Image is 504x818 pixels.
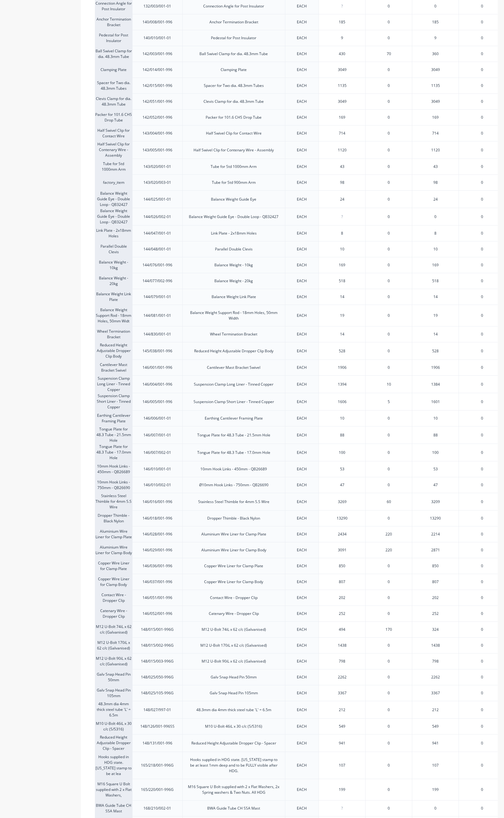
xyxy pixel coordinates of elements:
span: 0 [481,399,483,405]
div: EACH [297,547,307,553]
div: 10mm Hook Links - 450mm - QB26689 [95,461,132,477]
div: 3049 [412,93,459,109]
div: Stainless Steel Thimble for 4mm S.S Wire [198,499,269,505]
div: 88 [319,427,365,443]
div: EACH [297,180,307,185]
div: Clamping Plate [221,67,247,73]
div: Balance Weight Support Rod - 18mm Holes, 50mm Width [188,310,280,321]
span: 0 [481,516,483,521]
div: Tongue Plate for 48.3 Tube - 21.5mm Hole [197,432,270,438]
div: 144/077/002-996 [142,278,172,284]
div: 185 [412,14,459,30]
div: EACH [297,313,307,318]
div: 252 [319,606,365,621]
div: 1906 [412,359,459,375]
div: 3091 [319,542,365,558]
div: Pedestal for Post Insulator [95,30,132,46]
div: Cantilever Mast Bracket Swivel [207,365,260,370]
span: 0 [481,482,483,488]
span: 0 [481,313,483,318]
div: 146/007/002-01 [143,450,171,455]
span: 0 [481,35,483,41]
div: 143/005/001-996 [142,147,172,153]
div: 143/004/001-996 [142,131,172,136]
div: 146/052/001-996 [142,611,172,616]
span: 0 [388,115,390,120]
div: 19 [412,305,459,326]
div: 53 [319,461,365,477]
div: 19 [319,308,365,323]
div: Earthing Cantilever Framing Plate [95,410,132,426]
div: 1135 [319,78,365,93]
div: Aluminium Wire Liner for Clamp Plate [95,526,132,542]
div: EACH [297,99,307,104]
span: 0 [481,348,483,354]
div: EACH [297,19,307,25]
div: Parallel Double Clevis [95,241,132,257]
span: 0 [388,131,390,136]
div: 2214 [412,526,459,542]
div: 13290 [319,511,365,526]
div: Tongue Plate for 48.3 Tube - 17.0mm Hole [197,450,270,455]
div: EACH [297,294,307,300]
div: Balance Weight Guide Eye - Double Loop - QB32427 [95,208,132,225]
div: 1120 [412,141,459,159]
div: EACH [297,499,307,505]
div: 146/004/001-996 [142,382,172,387]
span: 0 [388,35,390,41]
span: 0 [481,3,483,9]
span: 0 [388,99,390,104]
div: Balance Weight Guide Eye - Double Loop - QB32427 [189,214,278,220]
span: 0 [388,147,390,153]
div: Half Swivel Clip for Contact Wire [206,131,262,136]
div: EACH [297,197,307,202]
div: Balance Weight - 20kg [214,278,253,284]
div: EACH [297,365,307,370]
div: ? [319,209,365,225]
div: 430 [319,46,365,62]
div: 528 [412,342,459,359]
div: EACH [297,164,307,169]
span: 0 [481,499,483,505]
div: EACH [297,416,307,421]
div: EACH [297,466,307,472]
div: 146/036/001-996 [142,563,172,569]
span: 0 [481,214,483,220]
span: 0 [388,595,390,601]
span: 0 [481,450,483,455]
div: 1601 [412,393,459,410]
span: 0 [481,131,483,136]
span: 0 [388,262,390,268]
div: EACH [297,262,307,268]
div: 202 [412,590,459,606]
span: 0 [481,382,483,387]
div: Aluminium Wire Liner for Clamp Body [201,547,266,553]
span: 0 [388,331,390,337]
div: Balance Weight Link Plate [212,294,256,300]
span: 0 [481,147,483,153]
div: 1394 [319,377,365,392]
div: Half Swivel Clip for Contenary Wire - Assembly [194,147,274,153]
div: Clamping Plate [95,62,132,78]
div: Suspension Clamp Long Liner - Tinned Copper [194,382,273,387]
div: Ball Swivel Clamp for dia. 48.3mm Tube [199,51,268,57]
div: 169 [319,257,365,273]
div: 142/051/001-996 [142,99,172,104]
span: 0 [388,278,390,284]
div: 146/005/001-996 [142,399,172,405]
div: 0 [412,208,459,225]
div: Packer for 101.6 CHS Drop Tube [206,115,262,120]
span: 0 [481,67,483,73]
span: 0 [481,278,483,284]
div: 3049 [319,62,365,78]
span: 0 [481,331,483,337]
div: 252 [412,606,459,621]
div: EACH [297,51,307,57]
div: 43 [319,159,365,174]
div: 185 [319,14,365,30]
div: 8 [412,225,459,241]
div: 144/025/001-01 [143,197,171,202]
div: 146/018/001-996 [142,516,172,521]
div: Balance Weight Support Rod - 18mm Holes, 50mm Widt [95,305,132,326]
div: Cantilever Mast Bracket Swivel [95,359,132,375]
